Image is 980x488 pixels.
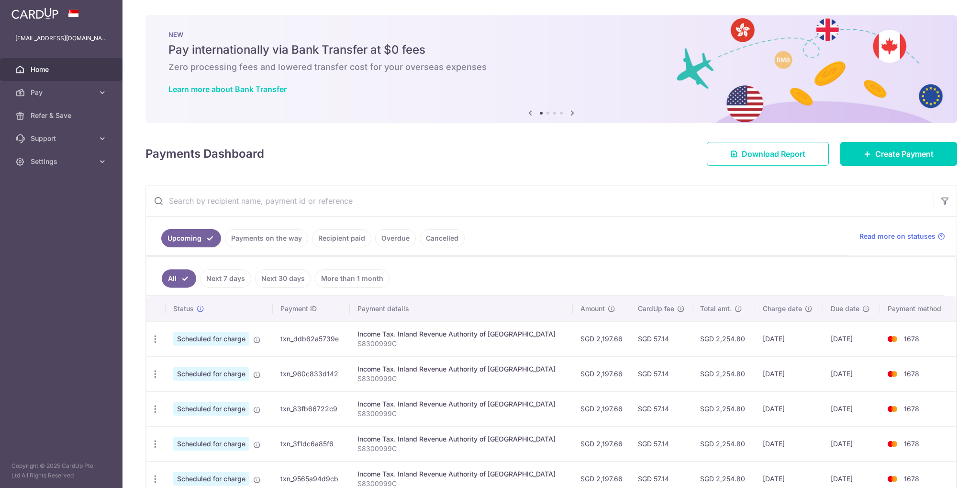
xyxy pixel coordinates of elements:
h5: Pay internationally via Bank Transfer at $0 fees [168,42,934,58]
td: [DATE] [823,391,880,426]
td: SGD 2,197.66 [573,426,630,461]
span: Read more on statuses [859,232,935,241]
a: Cancelled [420,229,465,247]
p: S8300999C [357,374,565,383]
img: Bank Card [883,473,902,485]
th: Payment method [880,296,956,321]
td: [DATE] [823,321,880,356]
td: txn_3f1dc6a85f6 [273,426,350,461]
td: SGD 57.14 [630,426,692,461]
span: Amount [580,304,605,314]
span: 1678 [904,475,919,483]
span: Settings [31,157,94,166]
input: Search by recipient name, payment id or reference [146,186,934,216]
img: Bank Card [883,438,902,450]
img: Bank Card [883,403,902,415]
span: Support [31,134,94,143]
img: Bank Card [883,333,902,345]
span: Create Payment [875,148,934,160]
a: All [162,269,196,288]
td: txn_83fb66722c9 [273,391,350,426]
h4: Payments Dashboard [145,145,264,163]
span: Scheduled for charge [173,437,249,451]
span: 1678 [904,335,919,343]
img: CardUp [11,8,58,19]
a: More than 1 month [315,269,390,288]
td: SGD 2,197.66 [573,391,630,426]
p: NEW [168,31,934,38]
a: Upcoming [161,229,221,247]
td: [DATE] [755,321,823,356]
p: S8300999C [357,409,565,418]
a: Create Payment [840,142,957,166]
p: S8300999C [357,339,565,349]
td: [DATE] [755,356,823,391]
div: Income Tax. Inland Revenue Authority of [GEOGRAPHIC_DATA] [357,434,565,444]
p: [EMAIL_ADDRESS][DOMAIN_NAME] [15,34,107,43]
span: Pay [31,88,94,97]
a: Payments on the way [225,229,308,247]
a: Download Report [707,142,829,166]
td: SGD 2,254.80 [692,426,756,461]
td: SGD 57.14 [630,391,692,426]
td: SGD 2,254.80 [692,321,756,356]
span: Home [31,65,94,74]
img: Bank Card [883,368,902,380]
span: Refer & Save [31,111,94,120]
span: Scheduled for charge [173,472,249,486]
span: Scheduled for charge [173,402,249,416]
td: SGD 57.14 [630,356,692,391]
span: Scheduled for charge [173,367,249,381]
td: [DATE] [823,356,880,391]
a: Learn more about Bank Transfer [168,84,287,94]
td: txn_ddb62a5739e [273,321,350,356]
div: Income Tax. Inland Revenue Authority of [GEOGRAPHIC_DATA] [357,399,565,409]
td: txn_960c833d142 [273,356,350,391]
span: Status [173,304,194,314]
span: 1678 [904,440,919,448]
a: Read more on statuses [859,232,945,241]
img: Bank transfer banner [145,15,957,123]
td: SGD 2,254.80 [692,356,756,391]
td: SGD 2,197.66 [573,321,630,356]
a: Recipient paid [312,229,371,247]
th: Payment details [350,296,573,321]
div: Income Tax. Inland Revenue Authority of [GEOGRAPHIC_DATA] [357,364,565,374]
p: S8300999C [357,444,565,453]
div: Income Tax. Inland Revenue Authority of [GEOGRAPHIC_DATA] [357,329,565,339]
div: Income Tax. Inland Revenue Authority of [GEOGRAPHIC_DATA] [357,469,565,479]
h6: Zero processing fees and lowered transfer cost for your overseas expenses [168,61,934,73]
td: [DATE] [823,426,880,461]
span: Download Report [742,148,805,160]
a: Overdue [375,229,416,247]
a: Next 30 days [255,269,311,288]
span: Scheduled for charge [173,332,249,346]
span: 1678 [904,370,919,378]
a: Next 7 days [200,269,251,288]
td: SGD 2,254.80 [692,391,756,426]
td: [DATE] [755,426,823,461]
th: Payment ID [273,296,350,321]
td: SGD 2,197.66 [573,356,630,391]
td: [DATE] [755,391,823,426]
span: CardUp fee [638,304,674,314]
span: Total amt. [700,304,732,314]
td: SGD 57.14 [630,321,692,356]
span: Charge date [763,304,802,314]
span: 1678 [904,405,919,413]
span: Due date [831,304,859,314]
